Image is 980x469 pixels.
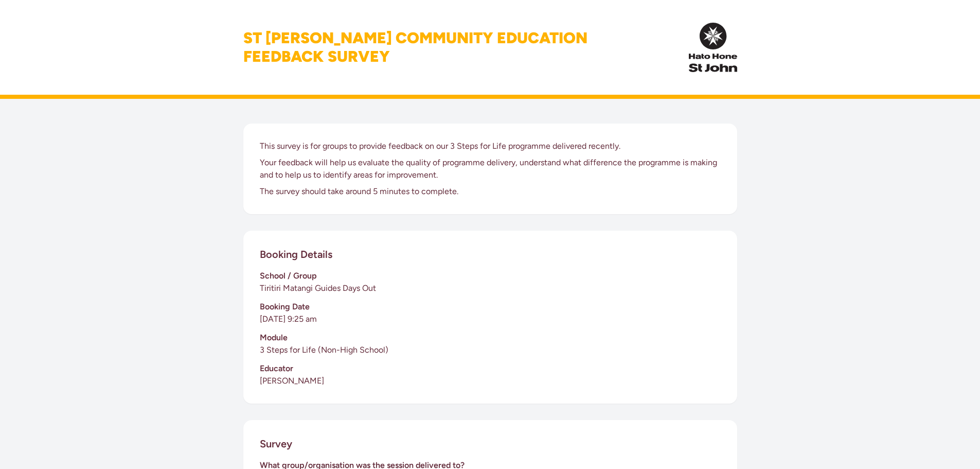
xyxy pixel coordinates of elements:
[243,29,587,66] h1: St [PERSON_NAME] Community Education Feedback Survey
[260,185,721,198] p: The survey should take around 5 minutes to complete.
[260,140,721,152] p: This survey is for groups to provide feedback on our 3 Steps for Life programme delivered recently.
[689,23,737,72] img: InPulse
[260,247,332,262] h2: Booking Details
[260,282,721,294] p: Tiritiri Matangi Guides Days Out
[260,344,721,356] p: 3 Steps for Life (Non-High School)
[260,270,721,282] h3: School / Group
[260,375,721,387] p: [PERSON_NAME]
[260,313,721,325] p: [DATE] 9:25 am
[260,157,721,181] p: Your feedback will help us evaluate the quality of programme delivery, understand what difference...
[260,437,292,451] h2: Survey
[260,301,721,313] h3: Booking Date
[260,332,721,344] h3: Module
[260,362,721,375] h3: Educator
